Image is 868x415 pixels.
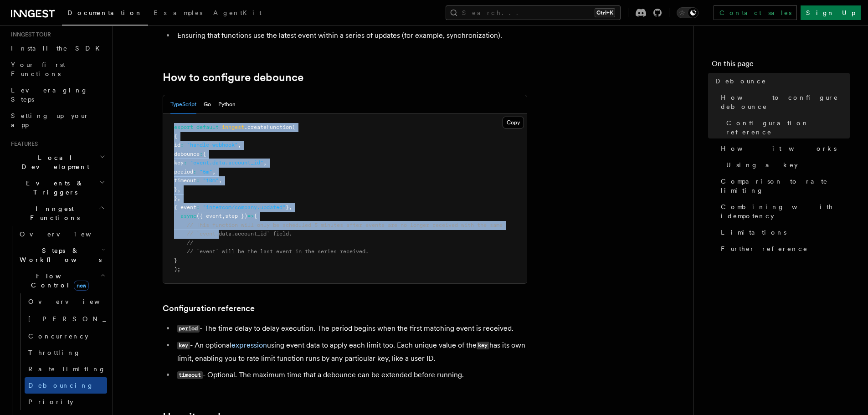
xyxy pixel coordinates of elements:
[177,342,190,349] code: key
[175,369,527,382] li: - Optional. The maximum time that a debounce can be extended before running.
[16,293,107,410] div: Flow Controlnew
[726,118,850,137] span: Configuration reference
[7,149,107,175] button: Local Development
[16,272,100,290] span: Flow Control
[503,117,524,128] button: Copy
[11,87,88,103] span: Leveraging Steps
[289,204,292,210] span: ,
[7,56,107,82] a: Your first Functions
[25,328,107,344] a: Concurrency
[721,228,786,237] span: Limitations
[67,9,143,16] span: Documentation
[203,151,206,157] span: {
[28,382,94,389] span: Debouncing
[187,222,503,228] span: // This function will only be scheduled 5 minutes after events are no longer received with the same
[175,322,527,335] li: - The time delay to delay execution. The period begins when the first matching event is received.
[25,377,107,394] a: Debouncing
[721,244,808,253] span: Further reference
[7,31,51,38] span: Inngest tour
[196,177,200,184] span: :
[222,213,225,219] span: ,
[174,151,200,157] span: debounce
[28,349,81,356] span: Throttling
[28,315,162,323] span: [PERSON_NAME]
[712,73,850,89] a: Debounce
[174,257,177,264] span: }
[28,333,88,340] span: Concurrency
[175,339,527,365] li: - An optional using event data to apply each limit too. Each unique value of the has its own limi...
[712,58,850,73] h4: On this page
[196,124,219,130] span: default
[174,177,196,184] span: timeout
[16,226,107,242] a: Overview
[244,124,292,130] span: .createFunction
[174,124,193,130] span: export
[213,9,262,16] span: AgentKit
[219,177,222,184] span: ,
[11,112,89,128] span: Setting up your app
[62,3,148,26] a: Documentation
[193,169,196,175] span: :
[28,365,106,373] span: Rate limiting
[25,344,107,361] a: Throttling
[174,266,180,272] span: );
[292,124,295,130] span: (
[177,371,203,379] code: timeout
[16,246,102,264] span: Steps & Workflows
[174,186,177,193] span: }
[11,45,105,52] span: Install the SDK
[208,3,267,25] a: AgentKit
[74,281,89,291] span: new
[286,204,289,210] span: }
[595,8,615,17] kbd: Ctrl+K
[187,240,193,246] span: //
[238,142,241,148] span: ,
[16,242,107,268] button: Steps & Workflows
[184,159,187,166] span: :
[721,93,850,111] span: How to configure debounce
[174,159,184,166] span: key
[187,248,369,255] span: // `event` will be the last event in the series received.
[7,153,99,171] span: Local Development
[180,213,196,219] span: async
[204,95,211,114] button: Go
[175,29,527,42] li: Ensuring that functions use the latest event within a series of updates (for example, synchroniza...
[7,108,107,133] a: Setting up your app
[721,202,850,220] span: Combining with idempotency
[177,186,180,193] span: ,
[16,268,107,293] button: Flow Controlnew
[190,159,263,166] span: "event.data.account_id"
[28,398,73,405] span: Priority
[715,77,766,86] span: Debounce
[721,144,837,153] span: How it works
[714,5,797,20] a: Contact sales
[247,213,254,219] span: =>
[174,204,196,210] span: { event
[263,159,267,166] span: ,
[200,151,203,157] span: :
[7,204,98,222] span: Inngest Functions
[218,95,236,114] button: Python
[222,124,244,130] span: inngest
[7,200,107,226] button: Inngest Functions
[7,82,107,108] a: Leveraging Steps
[196,213,222,219] span: ({ event
[148,3,208,25] a: Examples
[174,195,177,201] span: }
[174,133,177,139] span: {
[225,213,247,219] span: step })
[446,5,621,20] button: Search...Ctrl+K
[212,169,216,175] span: ,
[163,71,303,84] a: How to configure debounce
[25,310,107,328] a: [PERSON_NAME]
[20,231,113,238] span: Overview
[801,5,861,20] a: Sign Up
[196,204,200,210] span: :
[177,325,200,333] code: period
[187,231,292,237] span: // `event.data.account_id` field.
[7,175,107,200] button: Events & Triggers
[154,9,202,16] span: Examples
[7,140,38,148] span: Features
[717,173,850,199] a: Comparison to rate limiting
[11,61,65,77] span: Your first Functions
